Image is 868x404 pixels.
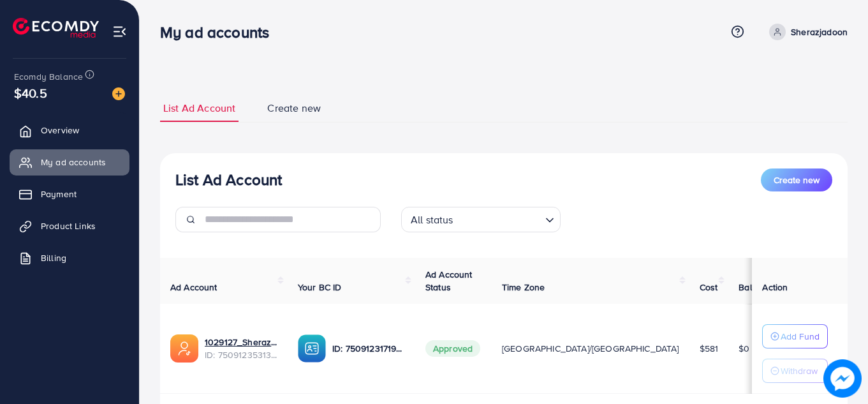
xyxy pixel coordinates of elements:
span: Billing [41,251,66,264]
span: Cost [700,281,718,294]
span: Product Links [41,220,96,232]
span: $581 [700,342,719,355]
div: <span class='underline'>1029127_Sheraz Jadoon_1748354071263</span></br>7509123531398332432 [205,336,277,362]
button: Create new [761,168,832,191]
span: Create new [267,101,321,116]
img: ic-ba-acc.ded83a64.svg [298,334,326,363]
button: Withdraw [762,359,828,383]
p: Add Fund [781,329,820,344]
span: Approved [425,340,480,357]
span: $0 [739,342,749,355]
span: Overview [41,124,79,137]
a: 1029127_Sheraz Jadoon_1748354071263 [205,336,277,348]
span: Time Zone [502,281,545,294]
img: logo [13,18,99,38]
img: ic-ads-acc.e4c84228.svg [170,334,198,363]
span: My ad accounts [41,156,106,168]
h3: My ad accounts [160,23,279,41]
img: image [823,359,862,398]
span: Ad Account [170,281,217,294]
span: Ad Account Status [425,268,473,294]
img: image [112,87,125,100]
p: Sherazjadoon [791,24,848,40]
div: Search for option [401,207,561,232]
a: Payment [10,181,129,207]
img: menu [112,24,127,39]
a: Product Links [10,213,129,239]
span: [GEOGRAPHIC_DATA]/[GEOGRAPHIC_DATA] [502,342,679,355]
span: Action [762,281,788,294]
span: All status [408,211,456,229]
span: Payment [41,188,77,200]
a: Billing [10,245,129,271]
span: Create new [774,174,820,186]
span: Your BC ID [298,281,342,294]
span: List Ad Account [163,101,235,116]
button: Add Fund [762,324,828,348]
h3: List Ad Account [175,170,282,189]
span: Balance [739,281,772,294]
p: ID: 7509123171934044176 [332,341,405,356]
span: $40.5 [14,84,47,102]
input: Search for option [457,208,540,229]
a: My ad accounts [10,149,129,175]
span: ID: 7509123531398332432 [205,348,277,361]
span: Ecomdy Balance [14,70,83,83]
a: Overview [10,117,129,143]
p: Withdraw [781,363,818,378]
a: Sherazjadoon [764,24,848,40]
